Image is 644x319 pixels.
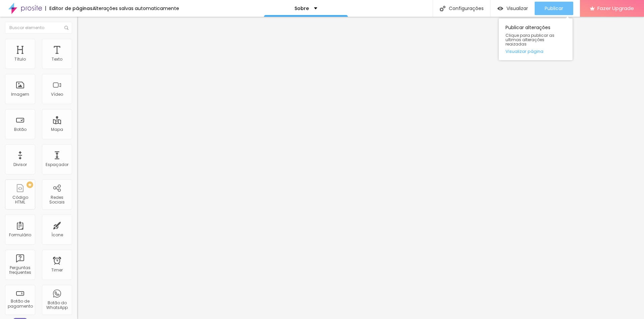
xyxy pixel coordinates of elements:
[491,2,535,15] button: Visualizar
[14,57,26,62] div: Título
[51,127,63,132] div: Mapa
[93,6,179,11] div: Alterações salvas automaticamente
[64,26,68,30] img: Icone
[499,18,573,60] div: Publicar alterações
[52,57,62,62] div: Texto
[46,162,68,167] div: Espaçador
[11,92,29,97] div: Imagem
[51,92,63,97] div: Vídeo
[44,301,70,310] div: Botão do WhatsApp
[535,2,573,15] button: Publicar
[505,33,566,47] span: Clique para publicar as ultimas alterações reaizadas
[51,268,63,272] div: Timer
[7,299,33,309] div: Botão de pagamento
[294,6,309,11] p: Sobre
[5,22,72,34] input: Buscar elemento
[7,195,33,205] div: Código HTML
[13,162,27,167] div: Divisor
[45,6,93,11] div: Editor de páginas
[77,17,644,319] iframe: Editor
[506,6,528,11] span: Visualizar
[44,195,70,205] div: Redes Sociais
[14,127,26,132] div: Botão
[545,6,563,11] span: Publicar
[440,6,445,11] img: Icone
[9,233,31,237] div: Formulário
[7,265,33,275] div: Perguntas frequentes
[51,233,63,237] div: Ícone
[497,6,503,11] img: view-1.svg
[505,49,566,54] a: Visualizar página
[597,5,634,11] span: Fazer Upgrade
